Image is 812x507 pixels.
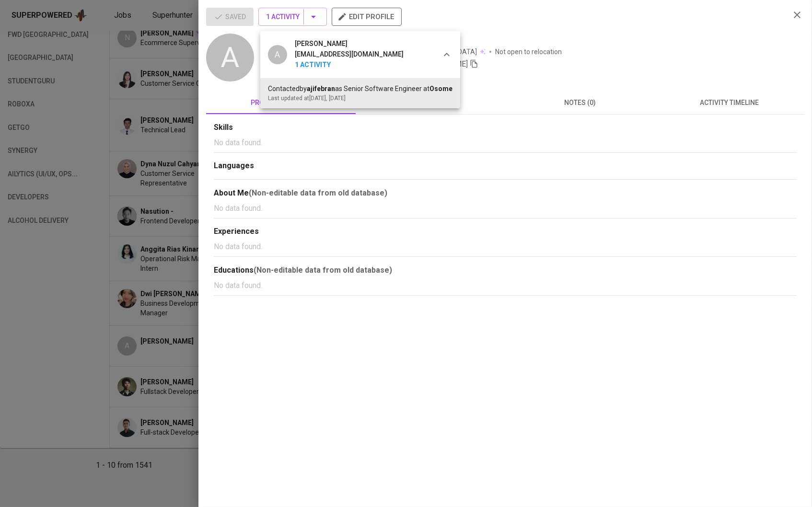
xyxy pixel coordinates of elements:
div: Last updated at [DATE] , [DATE] [268,94,452,103]
span: [PERSON_NAME] [295,39,348,49]
b: ajifebran [307,85,335,92]
div: Contacted by as Senior Software Engineer at [268,84,452,94]
div: A[PERSON_NAME][EMAIL_ADDRESS][DOMAIN_NAME]1 Activity [260,31,460,78]
b: 1 Activity [295,60,404,70]
div: [EMAIL_ADDRESS][DOMAIN_NAME] [295,49,404,60]
div: A [268,45,287,64]
span: Osome [429,85,452,92]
